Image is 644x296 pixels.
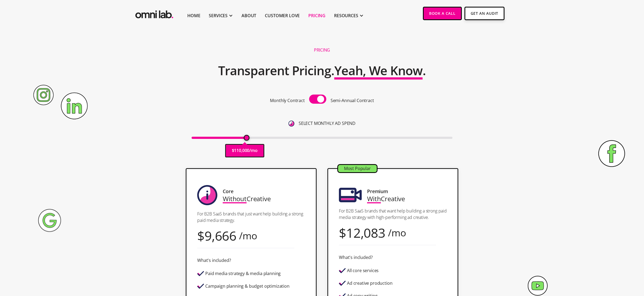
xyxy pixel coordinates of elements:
a: About [241,12,256,19]
a: Pricing [308,12,325,19]
div: /mo [239,232,257,239]
div: Most Popular [338,165,377,172]
div: Core [223,188,233,195]
div: 12,083 [346,229,385,236]
a: Get An Audit [464,7,504,20]
h2: Transparent Pricing. . [218,60,426,81]
a: Book a Call [423,7,462,20]
p: $ [232,147,234,154]
div: Creative [367,195,405,202]
p: Monthly Contract [270,97,305,104]
span: Without [223,194,247,203]
div: Creative [223,195,271,202]
div: Premium [367,188,388,195]
div: What's included? [339,254,372,261]
div: SERVICES [209,12,228,19]
div: Campaign planning & budget optimization [205,284,290,288]
p: For B2B SaaS brands that just want help building a strong paid media strategy. [197,211,305,223]
img: Omni Lab: B2B SaaS Demand Generation Agency [134,7,174,20]
p: Semi-Annual Contract [331,97,374,104]
div: 9,666 [204,232,236,239]
p: For B2B SaaS brands that want help building a strong paid media strategy with high-performing ad ... [339,208,447,221]
p: SELECT MONTHLY AD SPEND [299,120,356,127]
p: /mo [249,147,258,154]
div: All core services [347,268,379,273]
div: Paid media strategy & media planning [205,271,281,276]
p: 110,000 [234,147,249,154]
span: With [367,194,381,203]
div: What's included? [197,257,231,264]
div: /mo [388,229,406,236]
iframe: Chat Widget [548,234,644,296]
span: Yeah, We Know [334,62,423,79]
h1: Pricing [314,47,330,53]
a: Customer Love [265,12,300,19]
a: Home [187,12,200,19]
a: home [134,7,174,20]
div: $ [339,229,346,236]
img: 6410812402e99d19b372aa32_omni-nav-info.svg [288,121,294,127]
div: $ [197,232,204,239]
div: RESOURCES [334,12,358,19]
div: Ad creative production [347,281,392,286]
